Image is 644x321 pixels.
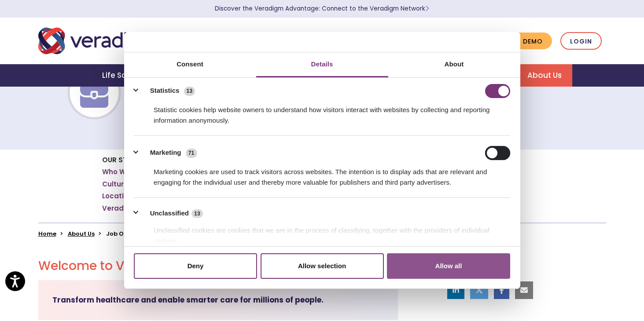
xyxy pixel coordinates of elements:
[134,253,257,279] button: Deny
[38,230,56,238] a: Home
[134,84,201,98] button: Statistics (13)
[52,295,324,305] strong: Transform healthcare and enable smarter care for millions of people.
[38,259,398,274] h2: Welcome to Veradigm
[134,208,208,219] button: Unclassified (13)
[92,64,165,87] a: Life Sciences
[150,148,181,158] label: Marketing
[68,230,95,238] a: About Us
[102,192,136,201] a: Locations
[134,98,510,126] div: Statistic cookies help website owners to understand how visitors interact with websites by collec...
[387,253,510,279] button: Allow all
[134,219,510,246] div: Unclassified cookies are cookies that we are in the process of classifying, together with the pro...
[150,86,180,96] label: Statistics
[134,160,510,188] div: Marketing cookies are used to track visitors across websites. The intention is to display ads tha...
[102,204,168,213] a: Veradigm Network
[425,4,429,13] span: Learn More
[102,180,170,189] a: Culture and Values
[388,52,520,77] a: About
[517,64,572,87] a: About Us
[560,32,602,50] a: Login
[215,4,429,13] a: Discover the Veradigm Advantage: Connect to the Veradigm NetworkLearn More
[38,26,159,55] img: Veradigm logo
[256,52,388,77] a: Details
[124,52,256,77] a: Consent
[261,253,384,279] button: Allow selection
[134,146,202,160] button: Marketing (71)
[102,168,144,176] a: Who We Are
[498,33,552,50] a: Get Demo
